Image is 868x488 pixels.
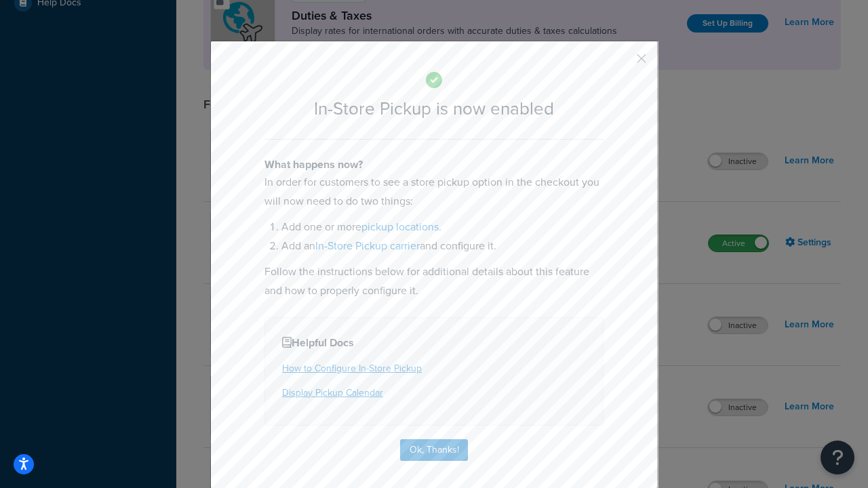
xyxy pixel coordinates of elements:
[281,237,604,256] li: Add an and configure it.
[264,173,604,211] p: In order for customers to see a store pickup option in the checkout you will now need to do two t...
[315,238,420,253] a: In-Store Pickup carrier
[264,262,604,300] p: Follow the instructions below for additional details about this feature and how to properly confi...
[281,218,604,237] li: Add one or more .
[400,439,468,461] button: Ok, Thanks!
[282,361,422,375] a: How to Configure In-Store Pickup
[282,335,586,351] h4: Helpful Docs
[361,219,439,235] a: pickup locations
[264,157,604,173] h4: What happens now?
[264,99,604,119] h2: In-Store Pickup is now enabled
[282,386,383,400] a: Display Pickup Calendar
